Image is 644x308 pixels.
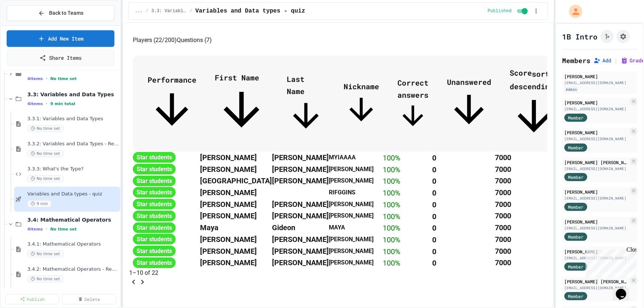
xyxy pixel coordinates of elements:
[568,263,583,270] span: Member
[564,80,635,86] div: [EMAIL_ADDRESS][DOMAIN_NAME]
[617,30,630,43] button: Assignment Settings
[432,188,436,197] span: 0
[568,144,583,151] span: Member
[432,212,436,221] span: 0
[27,227,43,232] span: 4 items
[46,226,47,232] span: •
[27,76,43,81] span: 4 items
[564,136,628,142] div: [EMAIL_ADDRESS][DOMAIN_NAME]
[593,57,611,64] button: Add
[383,259,400,267] span: 100 %
[272,258,329,267] span: [PERSON_NAME]
[27,217,119,223] span: 3.4: Mathematical Operators
[46,76,47,82] span: •
[200,188,257,197] span: [PERSON_NAME]
[383,165,400,174] span: 100 %
[564,218,628,225] div: [PERSON_NAME]
[562,55,590,66] h2: Members
[135,8,143,14] span: ...
[383,247,400,256] span: 100 %
[564,99,628,106] div: [PERSON_NAME]
[495,222,562,233] th: 7000
[7,5,114,21] button: Back to Teams
[564,188,628,195] div: [PERSON_NAME]
[27,191,119,197] span: Variables and Data types - quiz
[432,259,436,267] span: 0
[62,294,116,304] a: Delete
[133,152,176,163] span: Star students
[5,294,59,304] a: Publish
[383,224,400,232] span: 100 %
[129,269,547,277] p: 1–10 of 22
[50,227,77,232] span: No time set
[27,150,63,157] span: No time set
[329,210,383,222] th: [PERSON_NAME]
[488,7,529,15] div: Content is published and visible to students
[133,36,212,45] div: basic tabs example
[564,166,628,172] div: [EMAIL_ADDRESS][DOMAIN_NAME]
[495,233,562,245] th: 7000
[133,246,176,256] span: Star students
[272,211,329,220] span: [PERSON_NAME]
[564,159,628,166] div: [PERSON_NAME] [PERSON_NAME]
[146,8,148,14] span: /
[27,91,119,98] span: 3.3: Variables and Data Types
[613,278,637,301] iframe: chat widget
[568,114,583,121] span: Member
[27,200,51,207] span: 9 min
[329,233,383,245] th: [PERSON_NAME]
[133,257,176,268] span: Star students
[200,247,257,256] span: [PERSON_NAME]
[564,106,628,112] div: [EMAIL_ADDRESS][DOMAIN_NAME]
[133,211,176,221] span: Star students
[564,195,628,201] div: [EMAIL_ADDRESS][DOMAIN_NAME]
[495,198,562,210] th: 7000
[329,257,383,269] th: [PERSON_NAME]
[564,86,578,93] div: Admin
[177,36,212,45] button: Questions (7)
[190,8,192,14] span: /
[27,276,63,283] span: No time set
[7,50,114,66] a: Share Items
[583,246,637,278] iframe: chat widget
[432,247,436,256] span: 0
[383,200,400,209] span: 100 %
[133,187,176,198] span: Star students
[133,36,177,45] button: Players (22/200)
[568,293,583,300] span: Member
[329,187,383,198] th: RIFGGINS
[432,224,436,232] span: 0
[46,101,47,107] span: •
[27,166,119,172] span: 3.3.3: What's the Type?
[600,30,614,43] button: Click to see fork details
[568,233,583,240] span: Member
[383,177,400,186] span: 100 %
[568,204,583,210] span: Member
[133,176,176,186] span: Star students
[510,69,558,91] span: sorted descending
[495,175,562,187] th: 7000
[133,164,176,174] span: Star students
[564,73,635,80] div: [PERSON_NAME]
[148,75,196,134] span: Performance
[272,153,329,162] span: [PERSON_NAME]
[200,223,218,232] span: Maya
[564,225,628,231] div: [EMAIL_ADDRESS][DOMAIN_NAME]
[432,165,436,174] span: 0
[7,30,114,47] a: Add New Item
[138,278,147,287] button: Go to next page
[195,7,305,15] span: Variables and Data types - quiz
[272,200,329,209] span: [PERSON_NAME]
[329,222,383,233] th: MAYA
[129,278,138,287] button: Go to previous page
[215,73,268,136] span: First Name
[200,176,272,185] span: [GEOGRAPHIC_DATA]
[564,285,628,291] div: [EMAIL_ADDRESS][DOMAIN_NAME]
[564,248,628,255] div: [PERSON_NAME]
[133,199,176,210] span: Star students
[329,152,383,163] th: MYIAAAA
[151,8,187,14] span: 3.3: Variables and Data Types
[495,257,562,269] th: 7000
[564,278,628,285] div: [PERSON_NAME] [PERSON_NAME]
[564,255,628,261] div: [EMAIL_ADDRESS][DOMAIN_NAME]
